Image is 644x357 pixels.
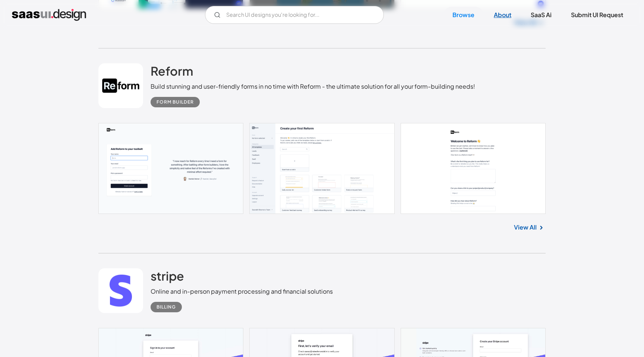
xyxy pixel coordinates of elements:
a: Submit UI Request [562,7,632,23]
h2: Reform [151,63,193,78]
a: SaaS Ai [522,7,561,23]
a: About [485,7,520,23]
form: Email Form [205,6,384,24]
a: home [12,9,86,21]
a: Reform [151,63,193,82]
div: Build stunning and user-friendly forms in no time with Reform - the ultimate solution for all you... [151,82,475,91]
div: Online and in-person payment processing and financial solutions [151,287,333,296]
div: Billing [157,303,176,312]
a: View All [514,223,537,232]
a: Browse [443,7,483,23]
h2: stripe [151,268,184,283]
div: Form Builder [157,98,194,107]
input: Search UI designs you're looking for... [205,6,384,24]
a: stripe [151,268,184,287]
